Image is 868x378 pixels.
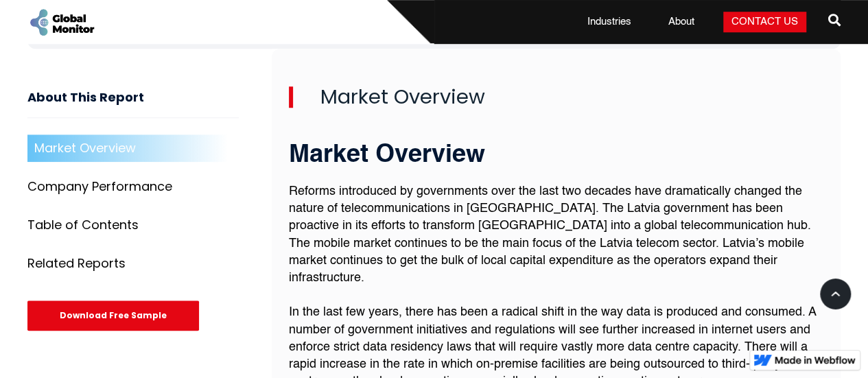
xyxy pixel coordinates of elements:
a: Industries [579,15,640,29]
h2: Market Overview [289,86,824,108]
a:  [828,8,841,36]
a: Table of Contents [27,212,239,239]
div: Market Overview [34,142,136,156]
a: Related Reports [27,250,239,278]
a: home [27,7,96,38]
span:  [828,10,841,29]
div: Download Free Sample [27,301,199,331]
div: Table of Contents [27,219,139,233]
div: Company Performance [27,180,172,194]
h3: Market Overview [289,142,824,169]
a: Company Performance [27,174,239,201]
a: Contact Us [723,12,806,32]
a: Market Overview [27,135,239,163]
div: Related Reports [27,257,126,271]
a: About [660,15,703,29]
h3: About This Report [27,91,239,119]
img: Made in Webflow [775,356,856,364]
